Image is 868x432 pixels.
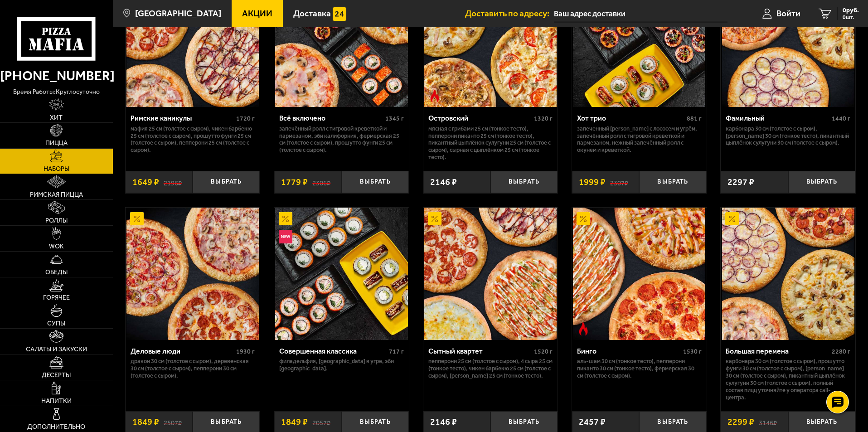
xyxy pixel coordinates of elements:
span: 2146 ₽ [430,178,457,187]
div: Деловые люди [131,347,234,355]
span: 717 г [389,348,404,355]
span: Войти [776,9,800,18]
span: 1345 г [385,115,404,122]
s: 2507 ₽ [164,417,182,427]
s: 3146 ₽ [759,417,777,427]
img: Большая перемена [722,208,854,340]
p: Аль-Шам 30 см (тонкое тесто), Пепперони Пиканто 30 см (тонкое тесто), Фермерская 30 см (толстое с... [577,358,702,379]
button: Выбрать [788,171,855,193]
span: Наборы [44,166,69,172]
p: Филадельфия, [GEOGRAPHIC_DATA] в угре, Эби [GEOGRAPHIC_DATA]. [279,358,404,372]
img: Острое блюдо [577,322,590,335]
img: Бинго [573,208,705,340]
span: 1999 ₽ [579,178,606,187]
p: Карбонара 30 см (толстое с сыром), Прошутто Фунги 30 см (толстое с сыром), [PERSON_NAME] 30 см (т... [726,358,850,401]
button: Выбрать [490,171,558,193]
button: Выбрать [193,171,260,193]
s: 2057 ₽ [312,417,330,427]
span: 2299 ₽ [727,417,754,427]
span: Роллы [45,218,68,224]
span: 1930 г [236,348,255,355]
span: 1849 ₽ [132,417,159,427]
span: Дополнительно [27,424,85,430]
span: WOK [49,243,64,250]
button: Выбрать [639,171,706,193]
div: Большая перемена [726,347,829,355]
span: 1320 г [534,115,553,122]
span: Напитки [41,398,72,404]
s: 2196 ₽ [164,178,182,187]
span: 2280 г [832,348,850,355]
input: Ваш адрес доставки [554,5,727,22]
p: Мафия 25 см (толстое с сыром), Чикен Барбекю 25 см (толстое с сыром), Прошутто Фунги 25 см (толст... [131,125,255,154]
img: Острое блюдо [428,89,441,103]
div: Сытный квартет [428,347,532,355]
span: 1440 г [832,115,850,122]
span: Десерты [42,372,71,379]
span: Пицца [45,140,68,146]
img: Деловые люди [126,208,259,340]
span: Супы [47,320,65,327]
div: Римские каникулы [131,114,234,122]
img: Акционный [725,212,739,226]
a: АкционныйНовинкаСовершенная классика [274,208,409,340]
img: 15daf4d41897b9f0e9f617042186c801.svg [333,7,346,21]
span: Доставить по адресу: [465,9,554,18]
span: 2457 ₽ [579,417,606,427]
p: Мясная с грибами 25 см (тонкое тесто), Пепперони Пиканто 25 см (тонкое тесто), Пикантный цыплёнок... [428,125,553,161]
img: Новинка [279,230,292,243]
p: Запеченный [PERSON_NAME] с лососем и угрём, Запечённый ролл с тигровой креветкой и пармезаном, Не... [577,125,702,154]
a: АкционныйБольшая перемена [721,208,855,340]
span: 0 шт. [843,15,859,20]
span: 1530 г [683,348,702,355]
span: Доставка [293,9,331,18]
span: Акции [242,9,272,18]
div: Фамильный [726,114,829,122]
p: Дракон 30 см (толстое с сыром), Деревенская 30 см (толстое с сыром), Пепперони 30 см (толстое с с... [131,358,255,379]
div: Всё включено [279,114,383,122]
span: Горячее [43,295,70,301]
img: Совершенная классика [275,208,407,340]
img: Сытный квартет [424,208,557,340]
img: Акционный [130,212,144,226]
span: 1779 ₽ [281,178,308,187]
span: 881 г [687,115,702,122]
button: Выбрать [342,171,409,193]
div: Островский [428,114,532,122]
img: Акционный [577,212,590,226]
span: 2146 ₽ [430,417,457,427]
img: Акционный [428,212,441,226]
div: Совершенная классика [279,347,387,355]
span: 1849 ₽ [281,417,308,427]
span: 2297 ₽ [727,178,754,187]
a: АкционныйСытный квартет [423,208,558,340]
a: АкционныйОстрое блюдоБинго [572,208,707,340]
span: 0 руб. [843,7,859,14]
p: Запечённый ролл с тигровой креветкой и пармезаном, Эби Калифорния, Фермерская 25 см (толстое с сы... [279,125,404,154]
img: Акционный [279,212,292,226]
span: Хит [50,115,63,121]
div: Бинго [577,347,681,355]
span: 1720 г [236,115,255,122]
span: Обеды [45,269,68,276]
p: Пепперони 25 см (толстое с сыром), 4 сыра 25 см (тонкое тесто), Чикен Барбекю 25 см (толстое с сы... [428,358,553,379]
span: Римская пицца [30,192,83,198]
span: 1520 г [534,348,553,355]
s: 2307 ₽ [610,178,628,187]
a: АкционныйДеловые люди [126,208,260,340]
span: [GEOGRAPHIC_DATA] [135,9,221,18]
span: Салаты и закуски [26,346,87,353]
p: Карбонара 30 см (толстое с сыром), [PERSON_NAME] 30 см (тонкое тесто), Пикантный цыплёнок сулугун... [726,125,850,147]
s: 2306 ₽ [312,178,330,187]
span: 1649 ₽ [132,178,159,187]
div: Хот трио [577,114,684,122]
